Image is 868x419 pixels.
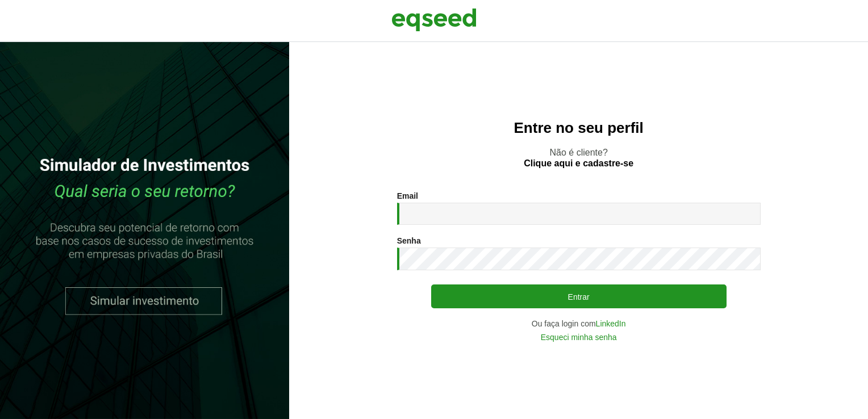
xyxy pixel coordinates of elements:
[596,320,626,328] a: LinkedIn
[541,333,617,341] a: Esqueci minha senha
[312,147,845,169] p: Não é cliente?
[397,192,418,200] label: Email
[524,159,633,168] a: Clique aqui e cadastre-se
[397,237,421,245] label: Senha
[312,120,845,136] h2: Entre no seu perfil
[391,6,477,34] img: EqSeed Logo
[397,320,761,328] div: Ou faça login com
[431,284,727,308] button: Entrar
